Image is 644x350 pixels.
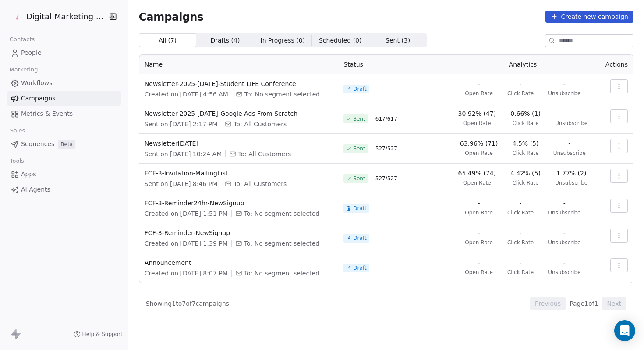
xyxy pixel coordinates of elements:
[598,55,633,74] th: Actions
[568,139,570,148] span: -
[338,55,448,74] th: Status
[145,139,333,148] span: Newsletter[DATE]
[548,239,580,246] span: Unsubscribe
[145,79,333,88] span: Newsletter-2025-[DATE]-Student LIFE Conference
[234,179,287,188] span: To: All Customers
[375,175,397,182] span: 527 / 527
[145,269,228,278] span: Created on [DATE] 8:07 PM
[555,120,587,127] span: Unsubscribe
[563,199,566,207] span: -
[510,109,541,118] span: 0.66% (1)
[353,145,365,152] span: Sent
[26,11,105,22] span: Digital Marketing Unicorn
[465,150,493,157] span: Open Rate
[510,169,541,178] span: 4.42% (5)
[548,90,580,97] span: Unsubscribe
[353,205,366,212] span: Draft
[512,120,538,127] span: Click Rate
[520,258,522,267] span: -
[145,109,333,118] span: Newsletter-2025-[DATE]-Google Ads From Scratch
[353,115,365,122] span: Sent
[6,33,39,46] span: Contacts
[145,150,222,158] span: Sent on [DATE] 10:24 AM
[520,229,522,237] span: -
[458,109,496,118] span: 30.92% (47)
[570,299,598,308] span: Page 1 of 1
[465,239,493,246] span: Open Rate
[448,55,598,74] th: Analytics
[553,150,586,157] span: Unsubscribe
[244,269,319,278] span: To: No segment selected
[478,199,480,207] span: -
[512,150,538,157] span: Click Rate
[507,90,534,97] span: Click Rate
[6,63,42,76] span: Marketing
[463,120,491,127] span: Open Rate
[507,209,534,216] span: Click Rate
[21,185,50,194] span: AI Agents
[478,258,480,267] span: -
[145,239,228,248] span: Created on [DATE] 1:39 PM
[82,331,123,338] span: Help & Support
[465,90,493,97] span: Open Rate
[563,229,566,237] span: -
[74,331,123,338] a: Help & Support
[238,150,291,158] span: To: All Customers
[21,139,54,149] span: Sequences
[7,167,121,182] a: Apps
[563,258,566,267] span: -
[520,79,522,88] span: -
[139,55,338,74] th: Name
[145,179,217,188] span: Sent on [DATE] 8:46 PM
[21,48,42,57] span: People
[145,258,333,267] span: Announcement
[614,320,635,341] div: Open Intercom Messenger
[145,169,333,178] span: FCF-3-Invitation-MailingList
[545,11,633,23] button: Create new campaign
[520,199,522,207] span: -
[507,239,534,246] span: Click Rate
[244,239,319,248] span: To: No segment selected
[353,264,366,271] span: Draft
[7,91,121,106] a: Campaigns
[145,199,333,207] span: FCF-3-Reminder24hr-NewSignup
[507,269,534,276] span: Click Rate
[7,107,121,121] a: Metrics & Events
[21,170,36,179] span: Apps
[7,182,121,197] a: AI Agents
[11,9,101,24] button: Digital Marketing Unicorn
[458,169,496,178] span: 65.49% (74)
[465,209,493,216] span: Open Rate
[6,124,29,137] span: Sales
[548,209,580,216] span: Unsubscribe
[145,120,217,129] span: Sent on [DATE] 2:17 PM
[353,235,366,242] span: Draft
[244,209,319,218] span: To: No segment selected
[465,269,493,276] span: Open Rate
[513,139,539,148] span: 4.5% (5)
[21,94,55,103] span: Campaigns
[7,76,121,90] a: Workflows
[375,115,397,122] span: 617 / 617
[478,229,480,237] span: -
[353,175,365,182] span: Sent
[460,139,498,148] span: 63.96% (71)
[555,179,587,186] span: Unsubscribe
[7,46,121,60] a: People
[6,154,28,168] span: Tools
[375,145,397,152] span: 527 / 527
[530,297,566,310] button: Previous
[145,209,228,218] span: Created on [DATE] 1:51 PM
[139,11,204,23] span: Campaigns
[478,79,480,88] span: -
[563,79,566,88] span: -
[556,169,587,178] span: 1.77% (2)
[146,299,229,308] span: Showing 1 to 7 of 7 campaigns
[261,36,305,45] span: In Progress ( 0 )
[58,140,75,149] span: Beta
[463,179,491,186] span: Open Rate
[386,36,410,45] span: Sent ( 3 )
[145,229,333,237] span: FCF-3-Reminder-NewSignup
[210,36,240,45] span: Drafts ( 4 )
[319,36,362,45] span: Scheduled ( 0 )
